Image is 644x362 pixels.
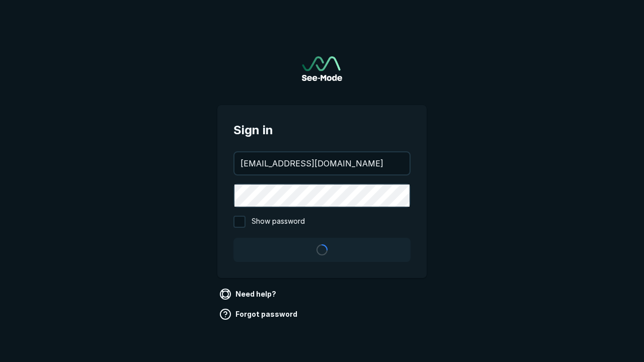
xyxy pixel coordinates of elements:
a: Go to sign in [302,56,342,81]
img: See-Mode Logo [302,56,342,81]
a: Forgot password [217,306,301,322]
input: your@email.com [234,152,410,174]
span: Sign in [233,121,411,139]
a: Need help? [217,286,280,302]
span: Show password [252,216,305,228]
